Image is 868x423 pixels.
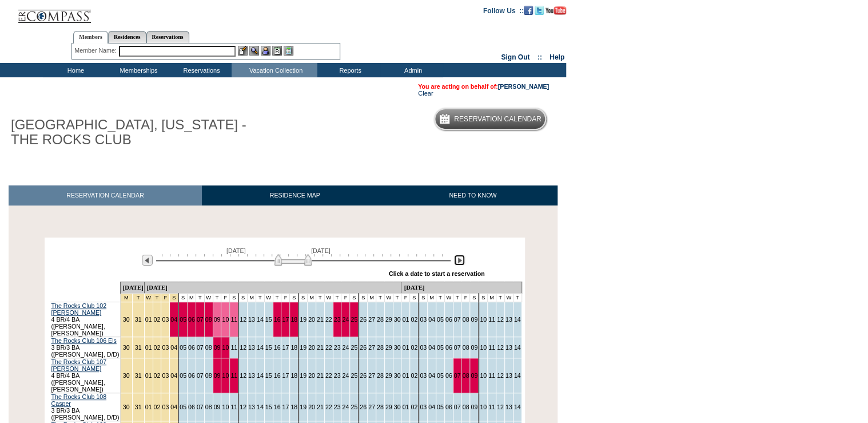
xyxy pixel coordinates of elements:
a: 02 [154,372,161,379]
span: You are acting on behalf of: [418,83,549,90]
a: 02 [411,372,417,379]
a: 28 [377,344,384,351]
a: 04 [170,372,177,379]
a: 03 [162,404,169,410]
a: 06 [445,316,452,323]
a: 11 [488,372,495,379]
a: 13 [505,372,512,379]
a: 15 [265,372,272,379]
a: 12 [497,372,504,379]
a: 01 [145,404,152,410]
a: 29 [385,404,392,410]
a: 22 [325,316,332,323]
a: 10 [480,316,487,323]
a: 14 [514,372,521,379]
a: 11 [488,344,495,351]
a: 30 [394,316,401,323]
a: 12 [240,344,246,351]
a: 29 [385,316,392,323]
a: 14 [514,404,521,410]
td: M [488,294,496,302]
a: The Rocks Club 108 Casper [51,393,107,407]
a: 05 [437,344,444,351]
a: 31 [135,372,142,379]
div: Click a date to start a reservation [389,270,485,277]
a: 25 [351,372,357,379]
a: 30 [123,372,130,379]
a: 30 [394,404,401,410]
a: 02 [154,316,161,323]
a: 24 [342,344,349,351]
a: 26 [360,404,367,410]
a: 13 [248,344,255,351]
a: 01 [145,372,152,379]
a: 22 [325,344,332,351]
a: 15 [265,316,272,323]
a: 11 [230,316,237,323]
a: 31 [135,404,142,410]
a: 04 [170,344,177,351]
a: 22 [325,404,332,410]
a: The Rocks Club 107 [PERSON_NAME] [51,358,107,372]
td: T [213,294,221,302]
a: 14 [257,344,264,351]
td: Vacation Collection [232,63,317,77]
a: 09 [214,344,221,351]
td: M [187,294,196,302]
td: F [281,294,290,302]
a: 08 [462,344,469,351]
td: F [221,294,230,302]
td: W [444,294,453,302]
td: W [204,294,213,302]
a: 02 [154,404,161,410]
a: 25 [351,344,357,351]
a: 18 [290,404,297,410]
a: 19 [300,344,306,351]
a: 18 [290,316,297,323]
td: 3 BR/3 BA ([PERSON_NAME], D/D) [50,393,121,421]
img: Previous [142,255,153,266]
a: 26 [360,372,367,379]
a: 10 [222,404,229,410]
td: T [256,294,264,302]
a: 28 [377,404,384,410]
a: 10 [480,404,487,410]
td: S [470,294,479,302]
td: Spring Break Wk 4 2026 [120,294,132,302]
h1: [GEOGRAPHIC_DATA], [US_STATE] - THE ROCKS CLUB [9,115,265,150]
a: 02 [411,404,417,410]
td: Reservations [169,63,232,77]
a: 04 [428,344,435,351]
a: Sign Out [501,53,529,61]
td: T [436,294,444,302]
td: Follow Us :: [483,6,524,15]
span: [DATE] [311,247,331,254]
a: 04 [428,316,435,323]
a: 31 [135,344,142,351]
a: 13 [505,404,512,410]
a: 21 [317,316,324,323]
img: View [249,46,259,56]
td: T [196,294,204,302]
td: Memberships [106,63,169,77]
a: 16 [274,344,281,351]
a: 12 [240,404,246,410]
a: 12 [497,404,504,410]
a: 01 [402,404,409,410]
h5: Reservation Calendar [454,116,541,123]
a: 24 [342,316,349,323]
a: 02 [154,344,161,351]
a: 10 [222,344,229,351]
a: 06 [188,316,195,323]
td: 3 BR/3 BA ([PERSON_NAME], D/D) [50,337,121,358]
a: 13 [248,404,255,410]
a: Follow us on Twitter [535,6,544,13]
td: 4 BR/4 BA ([PERSON_NAME], [PERSON_NAME]) [50,302,121,337]
a: 08 [462,372,469,379]
a: 09 [471,316,477,323]
a: 02 [411,316,417,323]
td: F [461,294,470,302]
td: W [264,294,273,302]
td: W [504,294,513,302]
a: 19 [300,316,306,323]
